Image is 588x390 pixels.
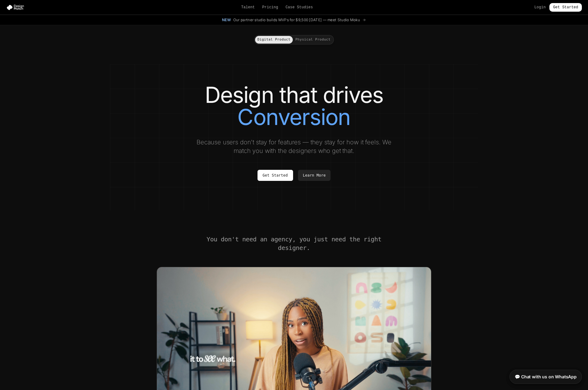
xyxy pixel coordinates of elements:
a: Learn More [298,170,331,181]
a: 💬 Chat with us on WhatsApp [510,370,582,384]
img: Design Match [6,4,27,10]
a: Login [534,5,546,10]
button: Physical Product [293,36,333,44]
span: New [222,18,231,22]
span: Conversion [237,106,350,128]
a: Talent [241,5,255,10]
span: Our partner studio builds MVPs for $9,500 [DATE] — meet Studio Moku [233,18,360,22]
button: Digital Product [255,36,293,44]
a: Get Started [549,3,582,12]
h2: You don't need an agency, you just need the right designer. [206,235,382,252]
p: Because users don't stay for features — they stay for how it feels. We match you with the designe... [191,138,397,155]
h1: Design that drives [122,84,466,128]
a: Get Started [258,170,293,181]
a: Pricing [262,5,278,10]
a: Case Studies [285,5,313,10]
